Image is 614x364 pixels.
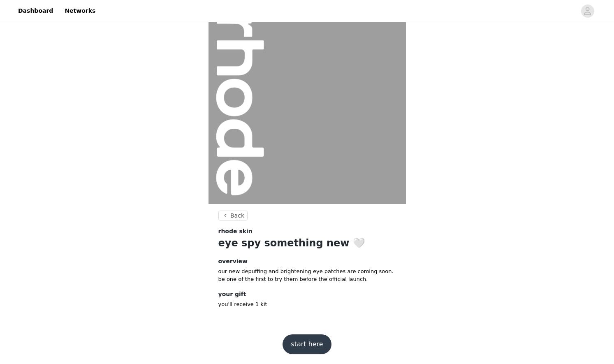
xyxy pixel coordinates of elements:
button: start here [283,334,331,354]
h1: eye spy something new 🤍 [218,236,396,250]
div: avatar [584,5,591,18]
p: you'll receive 1 kit [218,300,396,308]
span: rhode skin [218,227,253,236]
img: campaign image [209,6,406,204]
button: Back [218,211,248,220]
a: Networks [60,2,100,20]
h4: your gift [218,290,396,299]
a: Dashboard [13,2,58,20]
h4: overview [218,257,396,266]
p: our new depuffing and brightening eye patches are coming soon. be one of the first to try them be... [218,267,396,283]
